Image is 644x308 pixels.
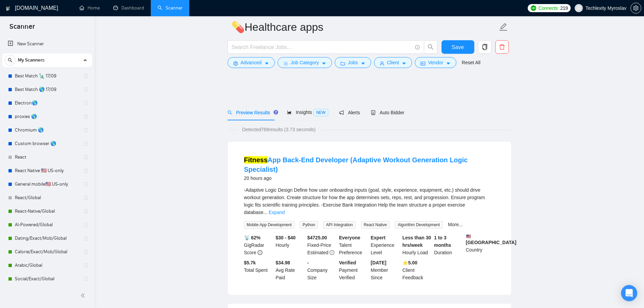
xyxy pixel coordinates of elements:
a: React Native 🇺🇸 US-only [15,164,79,177]
a: Dating/Exact/Mob/Global [15,232,79,245]
span: API Integration [323,221,355,229]
div: Country [464,234,496,256]
span: Auto Bidder [371,110,404,115]
a: New Scanner [8,37,87,51]
span: holder [83,276,89,282]
span: Preview Results [228,110,276,115]
span: holder [83,141,89,146]
button: copy [478,40,492,54]
span: area-chart [287,110,292,115]
span: Detected 768 results (3.73 seconds) [237,126,320,133]
span: exclamation-circle [330,250,334,255]
a: React-Native/Global [15,205,79,218]
a: searchScanner [158,5,183,11]
span: caret-down [446,61,451,66]
span: holder [83,236,89,241]
a: AI-Powered/Global [15,218,79,232]
span: holder [83,249,89,255]
img: upwork-logo.png [531,5,536,11]
b: $ 5.7k [244,260,256,265]
a: Chromium 🌎 [15,123,79,137]
span: Connects: [539,4,559,12]
b: Less than 30 hrs/week [402,235,431,248]
b: 1 to 3 months [434,235,451,248]
span: Alerts [339,110,360,115]
div: Hourly [274,234,306,256]
a: Calorie/Exact/Mob/Global [15,245,79,259]
span: notification [339,110,344,115]
span: bars [283,61,288,66]
button: userClientcaret-down [374,57,412,68]
div: Avg Rate Paid [274,259,306,281]
div: GigRadar Score [243,234,275,256]
span: caret-down [402,61,406,66]
div: -Adaptive Logic Design Define how user onboarding inputs (goal, style, experience, equipment, etc... [244,186,495,216]
div: Fixed-Price [306,234,338,256]
span: holder [83,209,89,214]
div: 20 hours ago [244,174,495,182]
span: folder [340,61,345,66]
span: Save [452,43,464,51]
span: caret-down [361,61,365,66]
div: Tooltip anchor [273,109,279,115]
span: holder [83,73,89,79]
input: Scanner name... [231,19,498,35]
b: $34.98 [276,260,290,265]
b: - [307,260,309,265]
span: My Scanners [18,53,45,67]
b: Verified [339,260,356,265]
a: Best Match 🌎 17/09 [15,83,79,96]
span: holder [83,127,89,133]
li: New Scanner [2,37,92,51]
span: info-circle [415,45,420,49]
a: React/Global [15,191,79,205]
span: Python [300,221,318,229]
b: [DATE] [371,260,386,265]
b: 📡 62% [244,235,261,240]
span: Advanced [241,59,262,66]
span: setting [631,5,641,11]
a: Reset All [462,59,480,66]
button: delete [495,40,509,54]
span: Job Category [291,59,319,66]
span: double-left [80,292,87,299]
a: proxies 🌎 [15,110,79,123]
span: Scanner [4,22,40,36]
span: 219 [560,4,568,12]
a: Social/Exact/Global [15,272,79,286]
span: Algorithm Development [395,221,443,229]
b: Everyone [339,235,360,240]
a: General mobile🇺🇸 US-only [15,177,79,191]
input: Search Freelance Jobs... [232,43,412,51]
span: React Native [361,221,390,229]
a: setting [630,5,641,11]
span: user [380,61,384,66]
span: setting [233,61,238,66]
a: Electron🌎 [15,96,79,110]
button: Save [442,40,474,54]
span: caret-down [264,61,269,66]
span: Insights [287,110,328,115]
a: Best Match 🗽 17/09 [15,69,79,83]
span: robot [371,110,376,115]
span: search [5,58,15,63]
span: holder [83,155,89,160]
span: idcard [421,61,425,66]
a: Expand [269,210,285,215]
a: React [15,150,79,164]
span: Estimated [307,250,328,255]
span: search [424,44,437,50]
div: Client Feedback [401,259,433,281]
img: logo [6,3,10,14]
button: settingAdvancedcaret-down [228,57,275,68]
img: 🇺🇸 [466,234,471,239]
div: Company Size [306,259,338,281]
span: holder [83,100,89,106]
b: $30 - $40 [276,235,295,240]
div: Member Since [369,259,401,281]
b: $ 4725.00 [307,235,327,240]
div: Talent Preference [338,234,369,256]
span: Client [387,59,399,66]
div: Duration [433,234,464,256]
button: search [424,40,437,54]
